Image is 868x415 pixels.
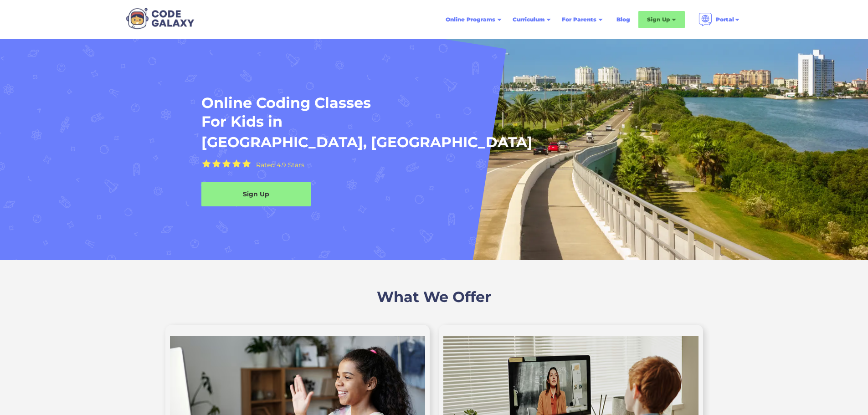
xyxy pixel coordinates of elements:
[611,11,636,28] a: Blog
[647,15,670,24] div: Sign Up
[232,159,241,168] img: Yellow Star - the Code Galaxy
[440,11,507,28] div: Online Programs
[201,190,311,199] div: Sign Up
[256,162,304,168] div: Rated 4.9 Stars
[716,15,734,24] div: Portal
[201,93,595,131] h1: Online Coding Classes For Kids in
[222,159,231,168] img: Yellow Star - the Code Galaxy
[212,159,221,168] img: Yellow Star - the Code Galaxy
[242,159,251,168] img: Yellow Star - the Code Galaxy
[507,11,556,28] div: Curriculum
[201,182,311,206] a: Sign Up
[202,159,211,168] img: Yellow Star - the Code Galaxy
[513,15,544,24] div: Curriculum
[638,11,685,28] div: Sign Up
[562,15,596,24] div: For Parents
[556,11,608,28] div: For Parents
[693,9,746,30] div: Portal
[446,15,495,24] div: Online Programs
[201,133,533,152] h1: [GEOGRAPHIC_DATA], [GEOGRAPHIC_DATA]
